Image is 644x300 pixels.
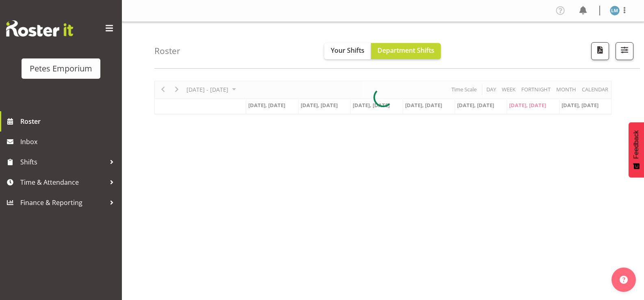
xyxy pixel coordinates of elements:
img: lianne-morete5410.jpg [610,6,620,15]
span: Feedback [633,130,640,159]
span: Department Shifts [377,46,434,55]
button: Download a PDF of the roster according to the set date range. [591,42,609,60]
button: Feedback - Show survey [629,122,644,177]
span: Finance & Reporting [20,196,106,209]
span: Time & Attendance [20,176,106,188]
button: Your Shifts [324,43,371,59]
img: Rosterit website logo [6,20,73,37]
span: Roster [20,115,118,127]
h4: Roster [154,46,180,56]
span: Inbox [20,136,118,148]
div: Petes Emporium [30,63,92,75]
img: help-xxl-2.png [620,276,628,284]
span: Your Shifts [331,46,364,55]
span: Shifts [20,156,106,168]
button: Filter Shifts [616,42,633,60]
button: Department Shifts [371,43,441,59]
